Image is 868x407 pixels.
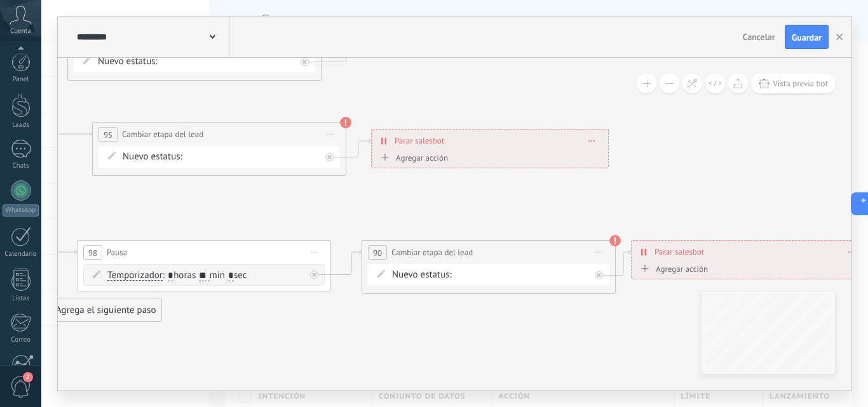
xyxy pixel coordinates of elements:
[123,150,182,163] span: Nuevo estatus:
[392,269,452,281] span: Nuevo estatus:
[98,55,158,68] span: Nuevo estatus:
[395,135,444,147] span: Parar salesbot
[751,74,836,93] button: Vista previa bot
[3,204,39,217] div: WhatsApp
[637,264,708,274] div: Agregar acción
[3,250,39,258] div: Calendario
[107,246,127,258] span: Pausa
[50,300,161,321] div: Agrega el siguiente paso
[738,27,780,46] button: Cancelar
[10,27,31,36] span: Cuenta
[391,246,473,258] span: Cambiar etapa del lead
[373,248,382,258] span: 90
[792,33,822,42] span: Guardar
[3,76,39,84] div: Panel
[107,270,163,281] span: Temporizador
[785,25,829,49] button: Guardar
[743,31,775,43] span: Cancelar
[122,128,203,140] span: Cambiar etapa del lead
[88,248,97,258] span: 98
[3,162,39,170] div: Chats
[654,246,704,258] span: Parar salesbot
[773,78,828,89] span: Vista previa bot
[104,130,112,140] span: 95
[377,153,448,163] div: Agregar acción
[163,269,247,281] span: : horas min sec
[3,336,39,344] div: Correo
[3,295,39,303] div: Listas
[23,372,33,382] span: 2
[3,121,39,130] div: Leads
